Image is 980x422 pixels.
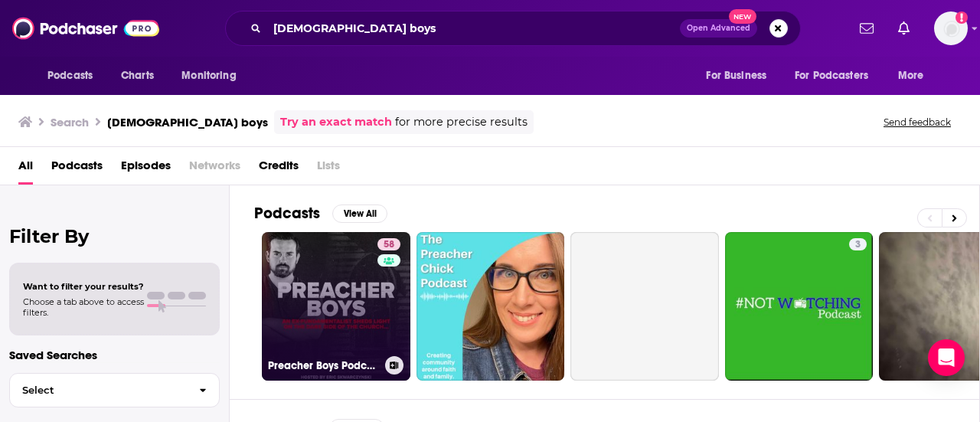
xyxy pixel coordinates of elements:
[111,61,163,90] a: Charts
[171,61,256,90] button: open menu
[9,348,220,362] p: Saved Searches
[107,115,268,129] h3: [DEMOGRAPHIC_DATA] boys
[785,61,890,90] button: open menu
[12,14,159,43] img: Podchaser - Follow, Share and Rate Podcasts
[9,225,220,247] h2: Filter By
[51,153,103,185] a: Podcasts
[892,15,916,41] a: Show notifications dropdown
[317,153,340,185] span: Lists
[729,9,756,24] span: New
[934,11,968,45] img: User Profile
[9,373,220,407] button: Select
[680,19,757,38] button: Open AdvancedNew
[121,65,154,87] span: Charts
[37,61,113,90] button: open menu
[181,65,236,87] span: Monitoring
[725,232,874,381] a: 3
[47,65,93,87] span: Podcasts
[898,65,924,87] span: More
[332,204,387,223] button: View All
[955,11,968,24] svg: Add a profile image
[225,11,801,46] div: Search podcasts, credits, & more...
[10,385,187,395] span: Select
[687,25,750,32] span: Open Advanced
[934,11,968,45] span: Logged in as mdekoning
[254,204,387,223] a: PodcastsView All
[695,61,786,90] button: open menu
[280,113,392,131] a: Try an exact match
[262,232,410,381] a: 58Preacher Boys Podcast
[267,16,680,41] input: Search podcasts, credits, & more...
[121,153,171,185] a: Episodes
[706,65,766,87] span: For Business
[795,65,868,87] span: For Podcasters
[934,11,968,45] button: Show profile menu
[395,113,528,131] span: for more precise results
[189,153,240,185] span: Networks
[849,238,867,250] a: 3
[384,237,394,253] span: 58
[879,116,955,129] button: Send feedback
[51,115,89,129] h3: Search
[18,153,33,185] a: All
[854,15,880,41] a: Show notifications dropdown
[268,359,379,372] h3: Preacher Boys Podcast
[254,204,320,223] h2: Podcasts
[887,61,943,90] button: open menu
[23,296,144,318] span: Choose a tab above to access filters.
[928,339,965,376] div: Open Intercom Messenger
[259,153,299,185] a: Credits
[377,238,400,250] a: 58
[23,281,144,292] span: Want to filter your results?
[855,237,861,253] span: 3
